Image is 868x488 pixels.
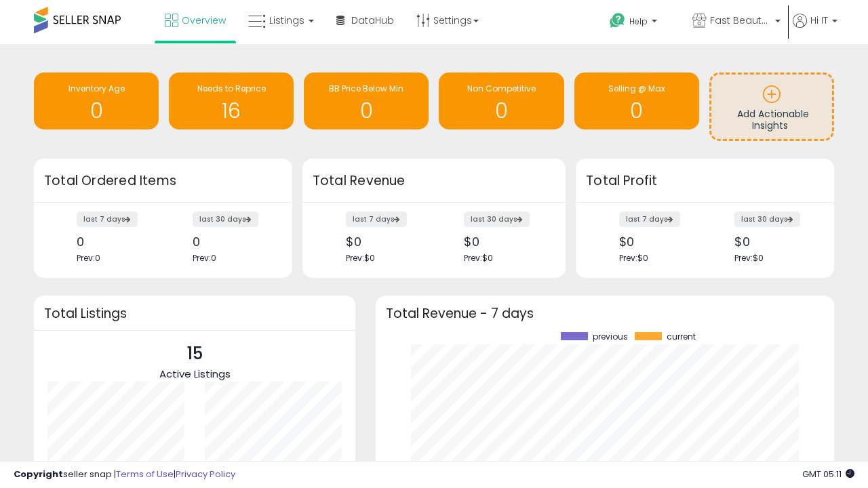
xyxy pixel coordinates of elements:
h1: 0 [311,100,422,122]
a: Non Competitive 0 [439,73,564,129]
label: last 7 days [619,211,680,227]
span: Active Listings [159,367,231,381]
h3: Total Listings [44,308,345,319]
div: 0 [77,235,153,249]
a: Needs to Reprice 16 [169,73,294,129]
div: 0 [193,235,269,249]
span: Hi IT [810,14,828,27]
span: 2025-10-12 05:11 GMT [802,468,854,481]
span: Overview [182,14,226,27]
a: Add Actionable Insights [711,75,832,139]
h3: Total Profit [586,171,824,190]
div: $0 [619,235,695,249]
h1: 16 [176,100,287,122]
a: Inventory Age 0 [34,73,159,129]
span: Help [629,16,648,27]
span: Prev: 0 [77,252,100,264]
a: BB Price Below Min 0 [304,73,429,129]
span: Fast Beauty ([GEOGRAPHIC_DATA]) [710,14,771,27]
h1: 0 [581,100,692,122]
div: seller snap | | [14,468,235,481]
h1: 0 [41,100,152,122]
span: Non Competitive [467,83,536,94]
span: DataHub [351,14,394,27]
a: Hi IT [793,14,837,44]
p: 15 [159,341,231,367]
span: Prev: 0 [193,252,216,264]
span: Prev: $0 [619,252,648,264]
h3: Total Revenue - 7 days [386,308,824,319]
span: Needs to Reprice [197,83,266,94]
label: last 7 days [346,211,407,227]
span: Inventory Age [68,83,125,94]
label: last 7 days [77,211,138,227]
span: previous [593,332,628,342]
h1: 0 [446,100,557,122]
span: BB Price Below Min [329,83,403,94]
strong: Copyright [14,468,63,481]
label: last 30 days [464,211,530,227]
span: Prev: $0 [464,252,493,264]
span: Prev: $0 [734,252,764,264]
span: Listings [269,14,304,27]
label: last 30 days [193,211,258,227]
a: Terms of Use [116,468,174,481]
a: Selling @ Max 0 [574,73,699,129]
h3: Total Revenue [313,171,555,190]
div: $0 [734,235,810,249]
label: last 30 days [734,211,800,227]
i: Get Help [609,12,626,29]
div: $0 [464,235,542,249]
span: current [667,332,696,342]
span: Add Actionable Insights [737,107,809,133]
span: Prev: $0 [346,252,375,264]
a: Privacy Policy [176,468,235,481]
div: $0 [346,235,424,249]
h3: Total Ordered Items [44,171,282,190]
a: Help [599,2,680,44]
span: Selling @ Max [608,83,665,94]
